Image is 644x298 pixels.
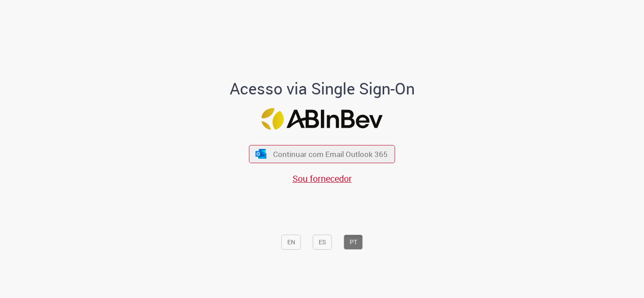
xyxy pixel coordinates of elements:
[293,173,352,184] a: Sou fornecedor
[344,235,363,250] button: PT
[249,145,395,163] button: ícone Azure/Microsoft 360 Continuar com Email Outlook 365
[313,235,332,250] button: ES
[282,235,301,250] button: EN
[262,108,383,130] img: Logo ABInBev
[255,149,267,158] img: ícone Azure/Microsoft 360
[273,149,388,159] span: Continuar com Email Outlook 365
[199,80,445,98] h1: Acesso via Single Sign-On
